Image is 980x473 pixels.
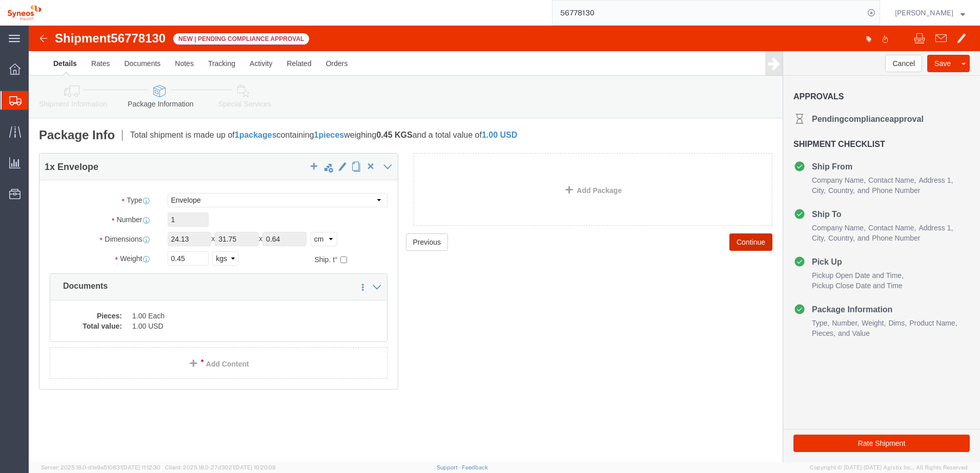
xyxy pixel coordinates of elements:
img: logo [7,5,42,20]
span: Copyright © [DATE]-[DATE] Agistix Inc., All Rights Reserved [810,463,968,472]
span: [DATE] 10:20:09 [234,464,276,470]
button: [PERSON_NAME] [894,7,966,19]
a: Support [437,464,462,470]
span: Server: 2025.18.0-d1e9a510831 [41,464,160,470]
span: Natan Tateishi [895,7,953,18]
input: Search for shipment number, reference number [553,1,864,25]
a: Feedback [462,464,488,470]
span: Client: 2025.18.0-27d3021 [165,464,276,470]
iframe: FS Legacy Container [29,26,980,462]
span: [DATE] 11:12:30 [122,464,160,470]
